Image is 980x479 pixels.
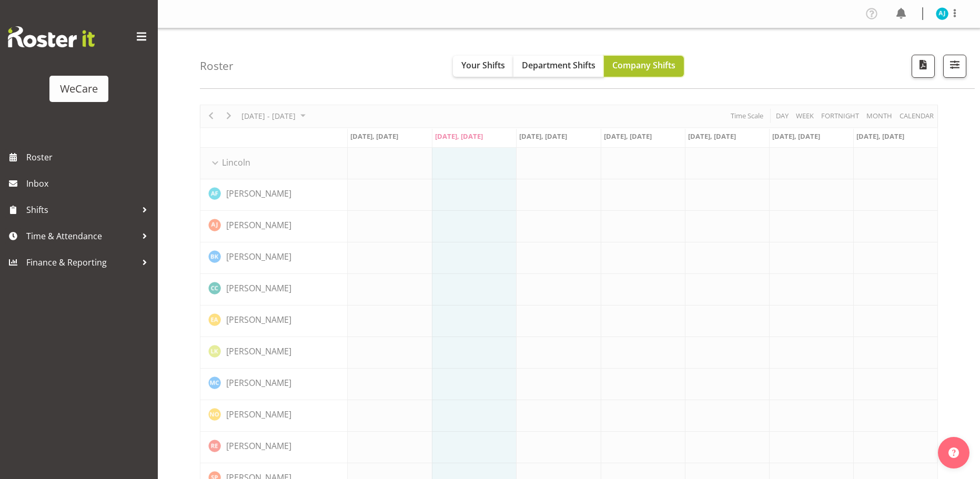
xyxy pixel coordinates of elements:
img: help-xxl-2.png [948,447,959,458]
button: Your Shifts [453,56,513,77]
div: WeCare [60,81,98,97]
span: Roster [26,149,153,165]
span: Shifts [26,202,137,218]
button: Company Shifts [604,56,684,77]
span: Your Shifts [461,59,505,71]
img: aj-jones10453.jpg [936,7,948,20]
button: Download a PDF of the roster according to the set date range. [912,55,935,78]
span: Department Shifts [522,59,595,71]
h4: Roster [200,60,234,72]
button: Filter Shifts [943,55,966,78]
span: Finance & Reporting [26,254,137,270]
span: Inbox [26,176,153,191]
img: Rosterit website logo [8,26,95,47]
button: Department Shifts [513,56,604,77]
span: Company Shifts [612,59,675,71]
span: Time & Attendance [26,228,137,244]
